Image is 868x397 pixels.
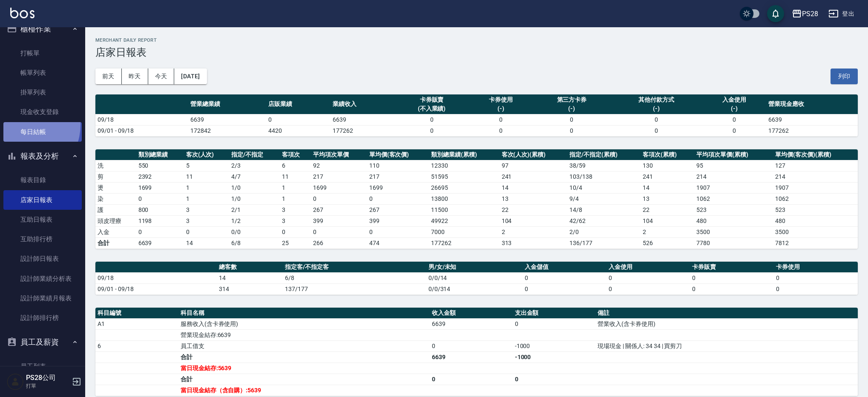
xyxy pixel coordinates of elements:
[311,237,367,248] td: 266
[311,160,367,171] td: 92
[283,272,426,283] td: 6/8
[95,114,188,125] td: 09/18
[426,262,523,273] th: 男/女/未知
[367,215,429,226] td: 399
[136,204,184,215] td: 800
[188,114,266,125] td: 6639
[567,193,641,204] td: 9 / 4
[184,226,229,237] td: 0
[767,5,784,22] button: save
[694,160,773,171] td: 95
[429,171,499,182] td: 51595
[825,6,858,22] button: 登出
[774,283,858,294] td: 0
[774,272,858,283] td: 0
[500,160,568,171] td: 97
[3,145,82,167] button: 報表及分析
[311,215,367,226] td: 399
[694,204,773,215] td: 523
[3,331,82,353] button: 員工及薪資
[641,182,694,193] td: 14
[95,262,858,295] table: a dense table
[500,149,568,160] th: 客次(人次)(累積)
[95,37,858,43] h2: Merchant Daily Report
[367,160,429,171] td: 110
[229,160,280,171] td: 2 / 3
[136,215,184,226] td: 1198
[773,226,858,237] td: 3500
[178,318,430,329] td: 服務收入(含卡券使用)
[184,171,229,182] td: 11
[136,237,184,248] td: 6639
[533,114,611,125] td: 0
[188,94,266,114] th: 營業總業績
[641,226,694,237] td: 2
[10,8,34,18] img: Logo
[641,204,694,215] td: 22
[280,237,311,248] td: 25
[3,288,82,308] a: 設計師業績月報表
[535,104,609,113] div: (-)
[280,215,311,226] td: 3
[513,318,596,329] td: 0
[641,149,694,160] th: 客項次(累積)
[280,204,311,215] td: 3
[331,125,395,136] td: 177262
[184,160,229,171] td: 5
[95,215,136,226] td: 頭皮理療
[513,308,596,319] th: 支出金額
[122,69,148,84] button: 昨天
[311,171,367,182] td: 217
[500,237,568,248] td: 313
[7,373,24,390] img: Person
[430,351,513,363] td: 6639
[426,283,523,294] td: 0/0/314
[331,114,395,125] td: 6639
[3,122,82,142] a: 每日結帳
[694,215,773,226] td: 480
[471,104,531,113] div: (-)
[788,5,822,23] button: PS28
[468,125,533,136] td: 0
[641,193,694,204] td: 13
[95,204,136,215] td: 護
[468,114,533,125] td: 0
[690,262,774,273] th: 卡券販賣
[773,204,858,215] td: 523
[567,237,641,248] td: 136/177
[311,226,367,237] td: 0
[567,204,641,215] td: 14 / 8
[3,308,82,328] a: 設計師排行榜
[367,171,429,182] td: 217
[430,318,513,329] td: 6639
[595,340,858,351] td: 現場現金 | 關係人: 34 34 | 買剪刀
[774,262,858,273] th: 卡券使用
[773,149,858,160] th: 單均價(客次價)(累積)
[280,182,311,193] td: 1
[229,226,280,237] td: 0 / 0
[95,182,136,193] td: 燙
[702,114,766,125] td: 0
[95,283,217,294] td: 09/01 - 09/18
[567,160,641,171] td: 38 / 59
[229,149,280,160] th: 指定/不指定
[694,182,773,193] td: 1907
[311,204,367,215] td: 267
[95,340,178,351] td: 6
[523,272,606,283] td: 0
[429,204,499,215] td: 11500
[95,94,858,137] table: a dense table
[3,269,82,288] a: 設計師業績分析表
[773,237,858,248] td: 7812
[500,204,568,215] td: 22
[429,237,499,248] td: 177262
[217,262,283,273] th: 總客數
[429,226,499,237] td: 7000
[95,149,858,249] table: a dense table
[367,226,429,237] td: 0
[178,351,430,363] td: 合計
[567,171,641,182] td: 103 / 138
[229,182,280,193] td: 1 / 0
[500,182,568,193] td: 14
[136,149,184,160] th: 類別總業績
